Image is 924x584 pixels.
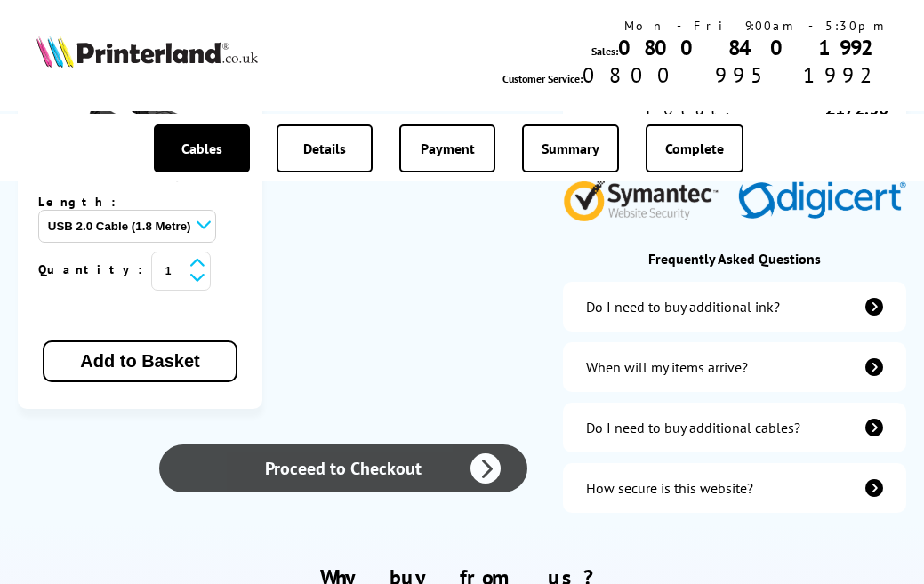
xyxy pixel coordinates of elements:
a: 0800 840 1992 [618,34,888,61]
span: Details [303,140,346,157]
img: Digicert [738,181,906,221]
img: Symantec Website Security [563,171,731,221]
div: How secure is this website? [586,479,753,497]
a: additional-ink [563,282,906,332]
span: Length: [38,194,133,210]
span: Customer Service: [502,72,583,85]
div: Do I need to buy additional cables? [586,419,800,436]
div: Frequently Asked Questions [563,250,906,268]
span: 0800 995 1992 [583,61,888,89]
div: When will my items arrive? [586,358,748,376]
a: items-arrive [563,342,906,392]
span: Payment [421,140,475,157]
button: Add to Basket [43,340,237,382]
div: Do I need to buy additional ink? [586,298,780,316]
span: Complete [665,140,724,157]
span: Summary [542,140,599,157]
span: Sales: [591,44,618,58]
span: Cables [181,140,222,157]
a: additional-cables [563,403,906,452]
span: Quantity: [38,261,151,277]
a: secure-website [563,463,906,513]
a: Proceed to Checkout [159,444,527,492]
div: Mon - Fri 9:00am - 5:30pm [502,18,888,34]
img: Printerland Logo [36,36,258,67]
